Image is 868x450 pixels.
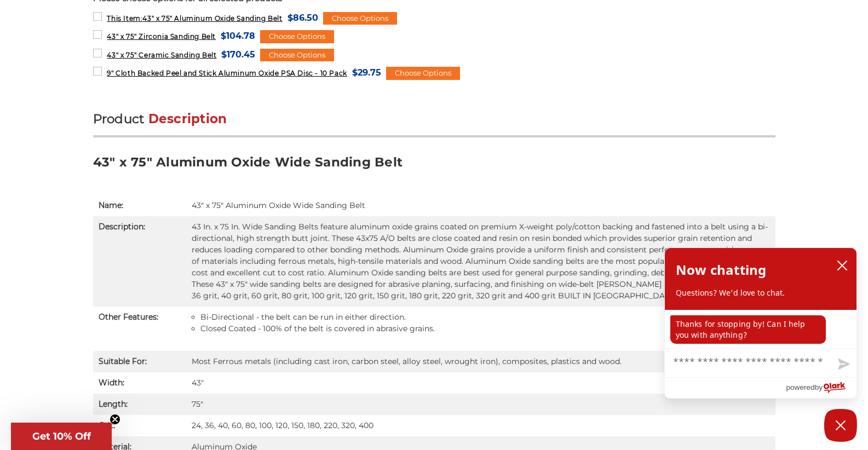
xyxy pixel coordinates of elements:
div: Get 10% OffClose teaser [11,423,112,450]
span: by [815,380,823,394]
td: 43 In. x 75 In. Wide Sanding Belts feature aluminum oxide grains coated on premium X-weight poly/... [186,216,775,307]
span: 43" x 75" Aluminum Oxide Sanding Belt [107,14,282,22]
a: Powered by Olark [786,378,856,398]
button: Close Chatbox [824,409,857,442]
p: Questions? We'd love to chat. [676,287,846,298]
strong: Description: [99,222,145,232]
span: $29.75 [352,65,381,80]
div: olark chatbox [664,247,857,399]
li: Bi-Directional - the belt can be run in either direction. [200,311,770,323]
button: Send message [829,352,856,377]
span: Product [93,111,145,126]
li: Closed Coated - 100% of the belt is covered in abrasive grains. [200,323,770,334]
td: 24, 36, 40, 60, 80, 100, 120, 150, 180, 220, 320, 400 [186,415,775,436]
button: close chatbox [833,257,851,274]
span: $86.50 [288,10,318,25]
td: 43″ [186,372,775,394]
td: Most Ferrous metals (including cast iron, carbon steel, alloy steel, wrought iron), composites, p... [186,351,775,372]
span: 43" x 75" Zirconia Sanding Belt [107,32,216,41]
div: Choose Options [260,30,334,43]
span: $104.78 [221,28,255,43]
strong: Grit: [99,420,115,430]
h3: 43" x 75" Aluminum Oxide Wide Sanding Belt [93,154,775,178]
span: Description [148,111,227,126]
span: 43" x 75" Ceramic Sanding Belt [107,51,216,59]
strong: Width: [99,378,124,388]
strong: Other Features: [99,312,158,322]
div: chat [665,310,856,348]
strong: Suitable For: [99,356,147,366]
div: Choose Options [323,12,397,25]
button: Close teaser [110,414,120,425]
span: 9" Cloth Backed Peel and Stick Aluminum Oxide PSA Disc - 10 Pack [107,69,347,77]
strong: Length: [99,399,128,409]
span: Get 10% Off [32,430,91,442]
h2: Now chatting [676,259,766,281]
td: 43" x 75" Aluminum Oxide Wide Sanding Belt [186,195,775,216]
strong: This Item: [107,14,142,22]
div: Choose Options [386,67,460,80]
strong: Name: [99,200,123,210]
div: Choose Options [260,49,334,62]
span: $170.45 [221,47,255,62]
span: powered [786,380,814,394]
td: 75″ [186,394,775,415]
p: Thanks for stopping by! Can I help you with anything? [670,315,826,344]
